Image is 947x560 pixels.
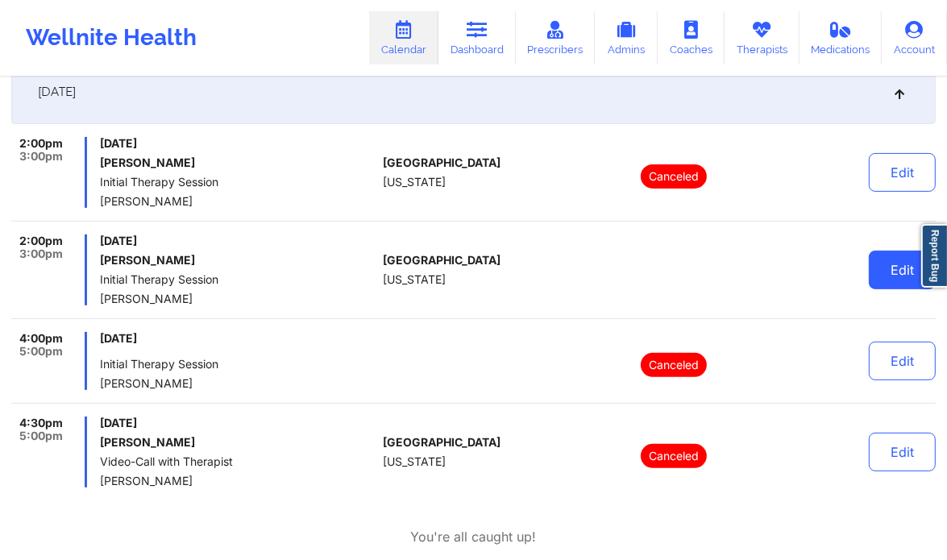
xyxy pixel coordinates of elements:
a: Calendar [369,11,438,64]
span: 4:30pm [19,417,63,429]
span: [DATE] [100,417,376,429]
span: [DATE] [38,84,76,100]
a: Therapists [725,11,800,64]
span: [DATE] [100,234,376,247]
h6: [PERSON_NAME] [100,436,376,449]
button: Edit [869,433,936,471]
span: 2:00pm [19,234,63,247]
span: 5:00pm [19,429,63,442]
h6: [PERSON_NAME] [100,254,376,267]
span: 5:00pm [19,345,63,358]
a: Coaches [658,11,725,64]
p: Canceled [641,164,707,189]
span: Initial Therapy Session [100,358,376,371]
span: [PERSON_NAME] [100,195,376,208]
button: Edit [869,251,936,289]
p: Canceled [641,353,707,377]
button: Edit [869,342,936,380]
a: Account [882,11,947,64]
span: 2:00pm [19,137,63,150]
span: 4:00pm [19,332,63,345]
span: 3:00pm [19,247,63,260]
button: Edit [869,153,936,192]
span: [PERSON_NAME] [100,292,376,305]
span: 3:00pm [19,150,63,163]
a: Report Bug [921,224,947,288]
span: [US_STATE] [383,176,446,189]
span: [GEOGRAPHIC_DATA] [383,156,500,169]
span: [PERSON_NAME] [100,475,376,487]
a: Dashboard [438,11,516,64]
span: [GEOGRAPHIC_DATA] [383,254,500,267]
p: You're all caught up! [411,528,537,546]
span: [US_STATE] [383,455,446,468]
a: Admins [595,11,658,64]
span: Video-Call with Therapist [100,455,376,468]
p: Canceled [641,444,707,468]
span: [US_STATE] [383,273,446,286]
span: [GEOGRAPHIC_DATA] [383,436,500,449]
a: Medications [800,11,883,64]
a: Prescribers [516,11,596,64]
span: [PERSON_NAME] [100,377,376,390]
span: [DATE] [100,332,376,345]
h6: [PERSON_NAME] [100,156,376,169]
span: Initial Therapy Session [100,273,376,286]
span: Initial Therapy Session [100,176,376,189]
span: [DATE] [100,137,376,150]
